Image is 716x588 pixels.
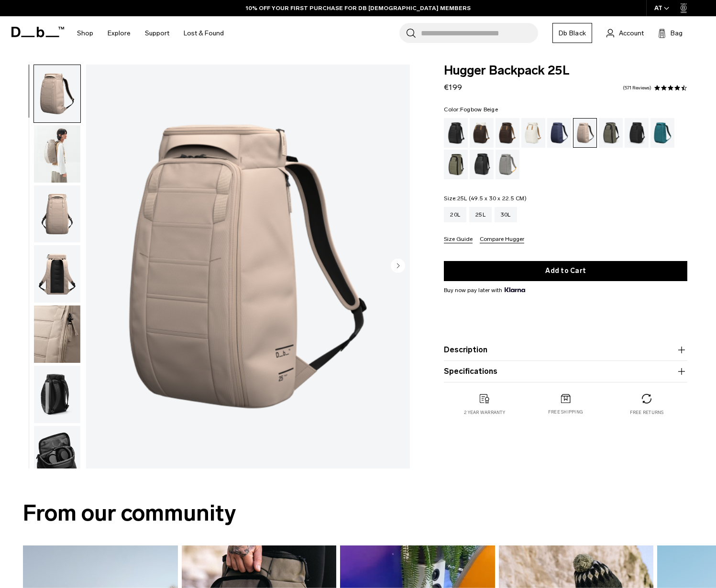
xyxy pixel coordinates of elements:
img: Hugger Backpack 25L Fogbow Beige [34,305,80,363]
a: 30L [495,207,517,222]
button: Size Guide [444,236,473,243]
a: Account [606,27,644,39]
a: Forest Green [599,118,623,148]
button: Hugger Backpack 25L Fogbow Beige [33,245,81,303]
img: Hugger Backpack 25L Fogbow Beige [34,185,80,243]
a: Espresso [496,118,519,148]
a: Explore [108,16,131,50]
span: Hugger Backpack 25L [444,65,687,77]
a: Oatmilk [521,118,545,148]
li: 1 / 10 [86,65,410,468]
span: Buy now pay later with [444,286,525,294]
button: Description [444,344,687,356]
img: Hugger Backpack 25L Fogbow Beige [34,245,80,303]
a: Reflective Black [470,150,494,179]
a: Mash Green [444,150,468,179]
img: Hugger Backpack 25L Fogbow Beige [34,125,80,183]
span: Fogbow Beige [460,106,498,113]
button: Hugger Backpack 25L Fogbow Beige [33,125,81,183]
img: {"height" => 20, "alt" => "Klarna"} [505,287,525,292]
a: Midnight Teal [650,118,674,148]
a: Blue Hour [547,118,571,148]
a: Cappuccino [470,118,494,148]
img: Hugger Backpack 25L Fogbow Beige [34,366,80,423]
button: Hugger Backpack 25L Fogbow Beige [33,425,81,484]
p: Free returns [630,409,664,416]
span: €199 [444,83,462,92]
a: 10% OFF YOUR FIRST PURCHASE FOR DB [DEMOGRAPHIC_DATA] MEMBERS [246,4,471,12]
button: Hugger Backpack 25L Fogbow Beige [33,65,81,123]
p: Free shipping [548,409,583,415]
a: Lost & Found [184,16,224,50]
nav: Main Navigation [70,16,231,50]
img: Hugger Backpack 25L Fogbow Beige [34,426,80,483]
span: 25L (49.5 x 30 x 22.5 CM) [457,195,527,202]
a: 571 reviews [623,86,651,90]
legend: Color: [444,107,498,112]
img: Hugger Backpack 25L Fogbow Beige [86,65,410,468]
button: Add to Cart [444,261,687,281]
span: Account [619,28,644,38]
a: Charcoal Grey [625,118,649,148]
a: Fogbow Beige [573,118,597,148]
a: 25L [469,207,492,222]
legend: Size: [444,196,527,201]
a: Shop [77,16,93,50]
button: Hugger Backpack 25L Fogbow Beige [33,365,81,424]
p: 2 year warranty [464,409,505,416]
button: Bag [658,27,683,39]
button: Compare Hugger [480,236,524,243]
a: Support [145,16,169,50]
img: Hugger Backpack 25L Fogbow Beige [34,65,80,122]
span: Bag [671,28,683,38]
a: Sand Grey [496,150,519,179]
button: Specifications [444,366,687,377]
a: Db Black [552,23,592,43]
button: Hugger Backpack 25L Fogbow Beige [33,305,81,363]
a: 20L [444,207,466,222]
button: Next slide [391,258,405,274]
a: Black Out [444,118,468,148]
button: Hugger Backpack 25L Fogbow Beige [33,185,81,243]
h2: From our community [23,496,693,530]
